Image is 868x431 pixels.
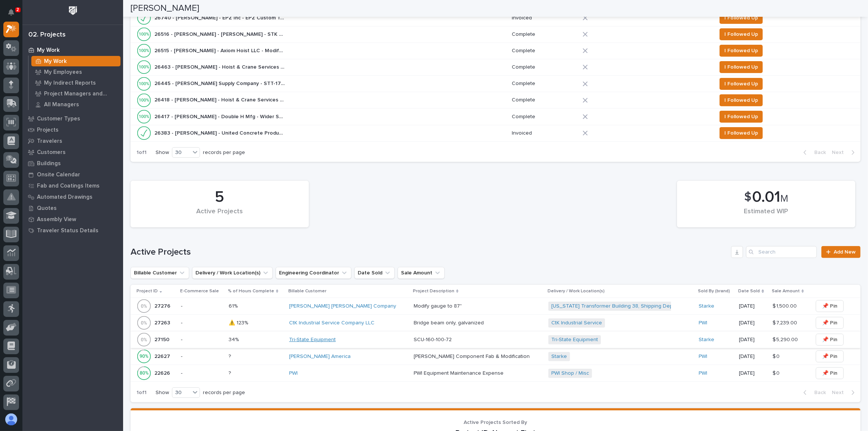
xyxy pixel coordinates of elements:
[816,350,844,362] button: 📌 Pin
[131,125,861,141] tr: 26383 - [PERSON_NAME] - United Concrete Products - SCU-160-100 End Trucks26383 - [PERSON_NAME] - ...
[3,412,19,427] button: users-avatar
[720,61,763,73] button: I Followed Up
[229,352,232,360] p: ?
[229,318,250,326] p: ⚠️ 123%
[773,352,781,360] p: $ 0
[131,331,861,348] tr: 2715027150 -34%34% Tri-State Equipment SCU-160-100-72SCU-160-100-72 Tri-State Equipment Starke [D...
[131,59,861,75] tr: 26463 - [PERSON_NAME] - Hoist & Crane Services - SGTR7.5 bridge crane kit, 56', 30' lift26463 - [...
[131,247,728,258] h1: Active Projects
[816,300,844,312] button: 📌 Pin
[44,69,82,76] p: My Employees
[724,129,758,138] span: I Followed Up
[29,88,123,99] a: Project Managers and Engineers
[744,190,751,204] span: $
[551,320,602,326] a: CtK Industrial Service
[22,135,123,147] a: Travelers
[181,303,223,309] p: -
[822,318,837,327] span: 📌 Pin
[720,28,763,40] button: I Followed Up
[44,91,117,97] p: Project Managers and Engineers
[131,315,861,331] tr: 2726327263 -⚠️ 123%⚠️ 123% CtK Industrial Service Company LLC Bridge beam only, galvanizedBridge ...
[22,225,123,236] a: Traveler Status Details
[131,384,153,402] p: 1 of 1
[154,63,286,70] p: 26463 - Starke - Hoist & Crane Services - SGTR7.5 bridge crane kit, 56', 30' lift
[724,96,758,105] span: I Followed Up
[154,79,286,87] p: 26445 - Starke - Dillon Supply Company - STT-170-150-108 Poly Wheel, Electrical Panels, Radio Kits
[724,13,758,22] span: I Followed Up
[720,127,763,139] button: I Followed Up
[66,4,80,18] img: Workspace Logo
[229,369,232,377] p: ?
[512,48,577,54] p: Complete
[156,390,169,396] p: Show
[154,30,286,38] p: 26516 - [PERSON_NAME] - [PERSON_NAME] - STK 5t, Trolley, STT-170
[464,420,527,425] span: Active Projects Sorted By
[690,208,843,223] div: Estimated WIP
[773,335,799,343] p: $ 5,290.00
[37,116,80,122] p: Customer Types
[181,353,223,360] p: -
[229,335,240,343] p: 34%
[699,320,707,326] a: PWI
[131,365,861,382] tr: 2262622626 -?? PWI PWI Equipment Maintenance ExpensePWI Equipment Maintenance Expense PWI Shop / ...
[29,67,123,77] a: My Employees
[822,302,837,311] span: 📌 Pin
[29,56,123,66] a: My Work
[192,267,273,279] button: Delivery / Work Location(s)
[181,370,223,377] p: -
[414,302,463,309] p: Modify gauge to 87"
[44,58,67,65] p: My Work
[816,334,844,346] button: 📌 Pin
[131,267,189,279] button: Billable Customer
[752,189,780,205] span: 0.01
[22,124,123,135] a: Projects
[22,44,123,56] a: My Work
[816,317,844,329] button: 📌 Pin
[746,246,817,258] input: Search
[739,320,767,326] p: [DATE]
[154,129,286,136] p: 26383 - Starke - United Concrete Products - SCU-160-100 End Trucks
[181,337,223,343] p: -
[512,114,577,120] p: Complete
[37,172,80,178] p: Onsite Calendar
[829,149,861,156] button: Next
[22,202,123,214] a: Quotes
[780,194,788,204] span: M
[37,216,76,223] p: Assembly View
[172,149,190,157] div: 30
[154,318,172,326] p: 27263
[354,267,395,279] button: Date Sold
[22,191,123,202] a: Automated Drawings
[131,10,861,26] tr: 26740 - [PERSON_NAME] - EPZ Inc - EPZ Custom Trolley26740 - [PERSON_NAME] - EPZ Inc - EPZ Custom ...
[37,205,57,212] p: Quotes
[414,352,531,360] p: [PERSON_NAME] Component Fab & Modification
[720,45,763,57] button: I Followed Up
[822,352,837,361] span: 📌 Pin
[724,79,758,88] span: I Followed Up
[37,127,59,133] p: Projects
[739,337,767,343] p: [DATE]
[44,101,79,108] p: All Managers
[131,92,861,108] tr: 26418 - [PERSON_NAME] - Hoist & Crane Services - 3T Crane Kit, WR, Type B, 460V26418 - [PERSON_NA...
[137,287,158,295] p: Project ID
[512,15,577,21] p: Invoiced
[724,112,758,121] span: I Followed Up
[37,149,66,156] p: Customers
[739,353,767,360] p: [DATE]
[720,111,763,123] button: I Followed Up
[16,7,19,12] p: 2
[289,320,375,326] a: CtK Industrial Service Company LLC
[37,138,62,145] p: Travelers
[22,147,123,158] a: Customers
[131,3,199,14] h2: [PERSON_NAME]
[22,169,123,180] a: Onsite Calendar
[154,369,172,377] p: 22626
[798,389,829,396] button: Back
[29,99,123,110] a: All Managers
[131,108,861,125] tr: 26417 - [PERSON_NAME] - Double H Mfg - Wider STT-130 Wheels26417 - [PERSON_NAME] - Double H Mfg -...
[548,287,605,295] p: Delivery / Work Location(s)
[512,81,577,87] p: Complete
[512,31,577,38] p: Complete
[512,130,577,136] p: Invoiced
[724,46,758,55] span: I Followed Up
